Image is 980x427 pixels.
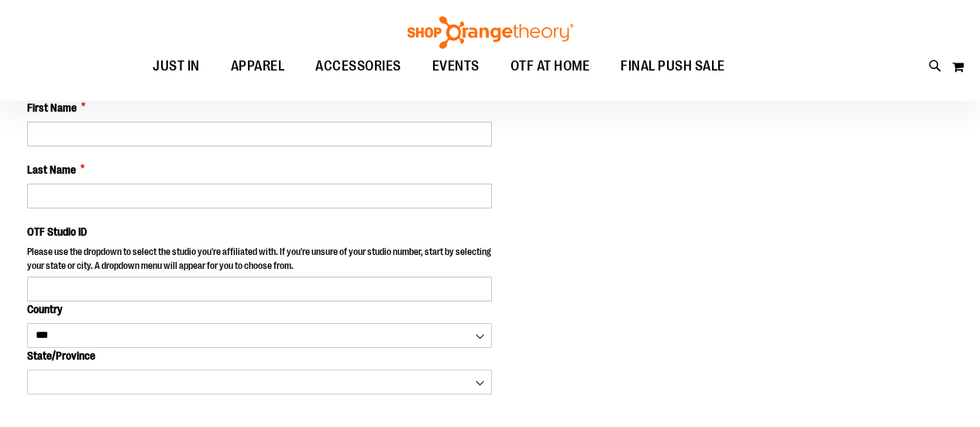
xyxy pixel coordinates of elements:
a: FINAL PUSH SALE [605,49,741,84]
a: APPAREL [215,49,301,84]
a: ACCESSORIES [300,49,417,84]
p: Please use the dropdown to select the studio you're affiliated with. If you're unsure of your stu... [27,246,492,276]
span: State/Province [27,350,95,362]
span: EVENTS [432,49,480,84]
a: EVENTS [417,49,495,84]
a: JUST IN [137,49,215,84]
span: OTF Studio ID [27,226,87,238]
span: ACCESSORIES [315,49,401,84]
span: First Name [27,100,77,115]
span: JUST IN [153,49,200,84]
span: Country [27,303,62,315]
span: APPAREL [231,49,285,84]
span: FINAL PUSH SALE [621,49,725,84]
span: Last Name [27,162,76,177]
img: Shop Orangetheory [405,16,576,49]
span: OTF AT HOME [511,49,590,84]
a: OTF AT HOME [495,49,606,84]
